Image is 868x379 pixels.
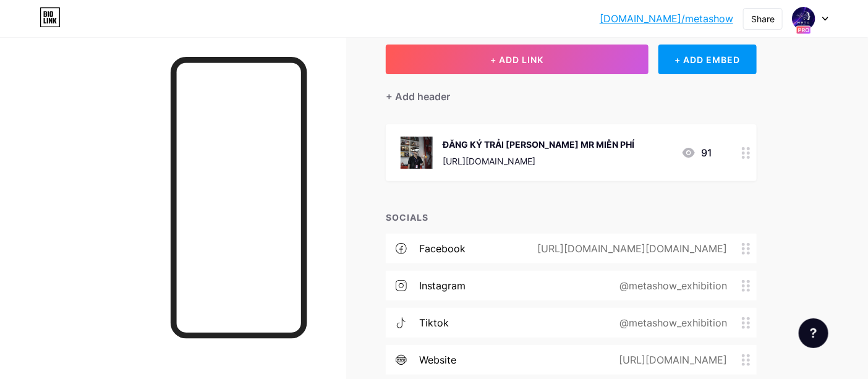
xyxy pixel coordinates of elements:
div: + Add header [386,89,450,104]
div: website [419,352,456,367]
div: @metashow_exhibition [600,315,742,330]
img: ĐĂNG KÝ TRẢI NGHIỆM KÍNH MR MIỄN PHÍ [401,137,433,169]
div: + ADD EMBED [658,45,757,74]
div: [URL][DOMAIN_NAME][DOMAIN_NAME] [517,241,742,256]
div: instagram [419,278,466,293]
div: SOCIALS [386,211,757,224]
button: + ADD LINK [386,45,649,74]
img: METASHOW Marketing & Sales [792,7,815,30]
div: facebook [419,241,466,256]
div: @metashow_exhibition [600,278,742,293]
span: + ADD LINK [490,54,543,65]
a: [DOMAIN_NAME]/metashow [600,11,733,26]
div: tiktok [419,315,449,330]
div: [URL][DOMAIN_NAME] [599,352,742,367]
div: Share [751,12,775,25]
div: [URL][DOMAIN_NAME] [443,155,634,168]
div: ĐĂNG KÝ TRẢI [PERSON_NAME] MR MIỄN PHÍ [443,138,634,151]
div: 91 [681,145,712,160]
